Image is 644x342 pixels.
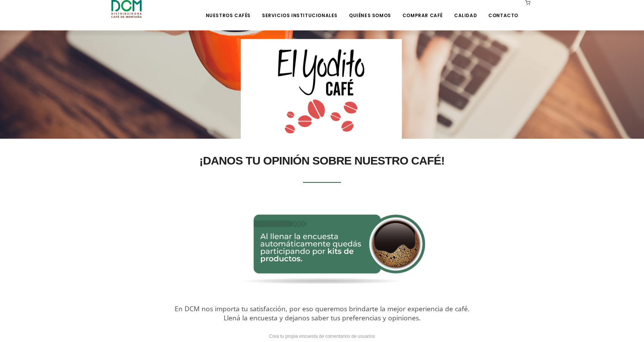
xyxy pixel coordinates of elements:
[484,1,523,19] a: Contacto
[450,1,481,19] a: Calidad
[146,194,498,304] img: DCM-ICONOS-Landing-ENCUESTA-1920X600-150-PPI-V4-02.png
[398,1,447,19] a: Comprar Café
[269,334,375,339] a: Crea tu propia encuesta de comentarios de usuarios
[201,1,255,19] a: Nuestros Cafés
[344,1,396,19] a: Quiénes Somos
[111,304,533,322] div: En DCM nos importa tu satisfacción, por eso queremos brindarte la mejor experiencia de café. Llen...
[111,150,533,171] h2: ¡DANOS TU OPINIÓN SOBRE NUESTRO CAFÉ!
[257,1,342,19] a: Servicios Institucionales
